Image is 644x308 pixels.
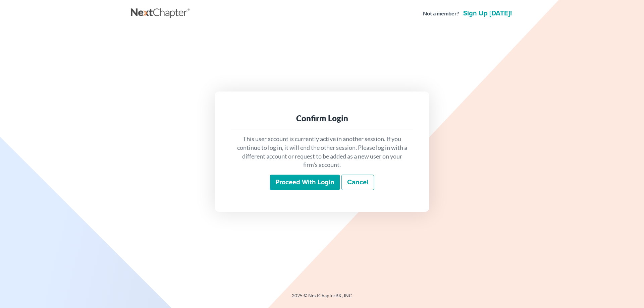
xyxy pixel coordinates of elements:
[341,175,374,190] a: Cancel
[462,10,513,17] a: Sign up [DATE]!
[270,175,340,190] input: Proceed with login
[423,10,459,17] strong: Not a member?
[236,113,408,124] div: Confirm Login
[236,135,408,169] p: This user account is currently active in another session. If you continue to log in, it will end ...
[131,292,513,304] div: 2025 © NextChapterBK, INC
